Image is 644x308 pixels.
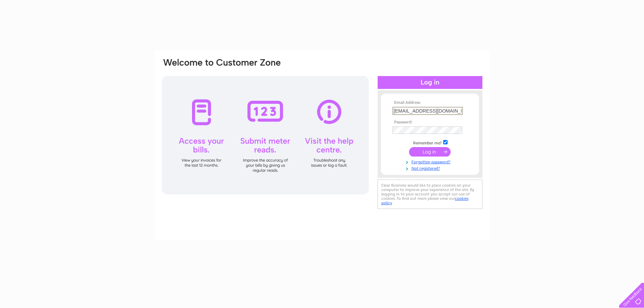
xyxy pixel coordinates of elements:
[391,139,469,146] td: Remember me?
[391,120,469,125] th: Password:
[378,180,482,209] div: Clear Business would like to place cookies on your computer to improve your experience of the sit...
[381,196,469,205] a: cookies policy
[392,158,469,165] a: Forgotten password?
[409,147,451,157] input: Submit
[392,165,469,171] a: Not registered?
[391,100,469,105] th: Email Address:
